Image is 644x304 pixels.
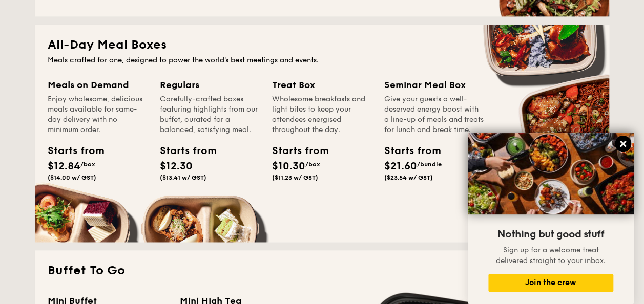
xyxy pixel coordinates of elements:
div: Starts from [384,143,430,159]
span: $12.30 [160,160,193,172]
span: /box [80,161,95,168]
div: Starts from [160,143,206,159]
span: $12.84 [48,160,80,172]
div: Regulars [160,78,260,92]
span: ($13.41 w/ GST) [160,174,206,181]
div: Give your guests a well-deserved energy boost with a line-up of meals and treats for lunch and br... [384,94,484,135]
div: Starts from [272,143,318,159]
div: Seminar Meal Box [384,78,484,92]
span: Nothing but good stuff [497,228,604,241]
span: $21.60 [384,160,417,172]
div: Meals crafted for one, designed to power the world's best meetings and events. [48,55,597,66]
span: /box [305,161,320,168]
span: Sign up for a welcome treat delivered straight to your inbox. [496,246,606,265]
h2: All-Day Meal Boxes [48,37,597,53]
span: /bundle [417,161,442,168]
div: Enjoy wholesome, delicious meals available for same-day delivery with no minimum order. [48,94,148,135]
div: Treat Box [272,78,372,92]
span: $10.30 [272,160,305,172]
span: ($14.00 w/ GST) [48,174,96,181]
h2: Buffet To Go [48,263,597,279]
button: Close [615,136,631,152]
div: Wholesome breakfasts and light bites to keep your attendees energised throughout the day. [272,94,372,135]
div: Carefully-crafted boxes featuring highlights from our buffet, curated for a balanced, satisfying ... [160,94,260,135]
span: ($23.54 w/ GST) [384,174,433,181]
span: ($11.23 w/ GST) [272,174,318,181]
div: Starts from [48,143,94,159]
img: DSC07876-Edit02-Large.jpeg [468,133,634,214]
button: Join the crew [488,274,613,292]
div: Meals on Demand [48,78,148,92]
